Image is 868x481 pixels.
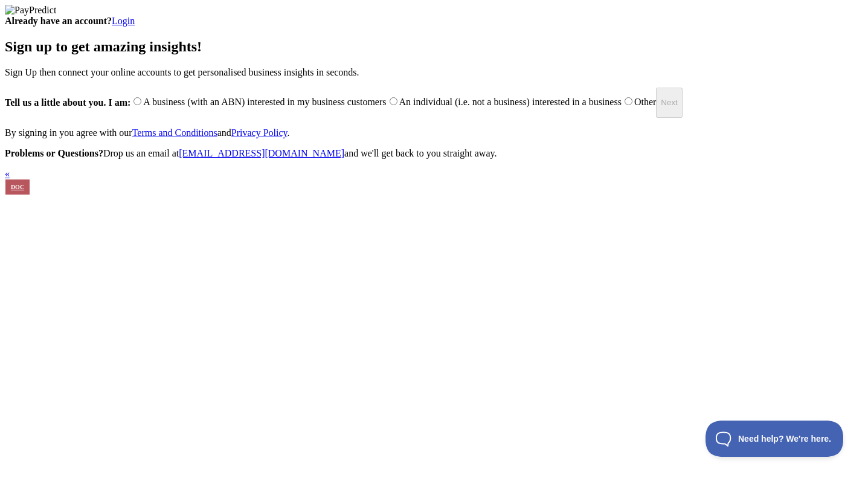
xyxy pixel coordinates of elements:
strong: Tell us a little about you. I am: [5,97,130,107]
a: Terms and Conditions [132,128,217,138]
label: An individual (i.e. not a business) interested in a business [387,97,622,107]
input: Other [625,97,632,105]
label: A business (with an ABN) interested in my business customers [130,97,386,107]
a: [EMAIL_ADDRESS][DOMAIN_NAME] [179,148,344,158]
p: Sign Up then connect your online accounts to get personalised business insights in seconds. [5,67,863,78]
strong: Already have an account? [5,16,112,26]
p: Drop us an email at and we'll get back to you straight away. [5,148,863,159]
a: DOC [5,179,30,195]
label: Other [622,97,656,107]
a: « [5,169,10,179]
a: Privacy Policy [231,128,288,138]
input: A business (with an ABN) interested in my business customers [133,97,141,105]
iframe: Toggle Customer Support [706,421,844,457]
img: PayPredict [5,5,56,16]
input: An individual (i.e. not a business) interested in a business [390,97,397,105]
strong: Problems or Questions? [5,148,103,158]
span: Next [661,98,677,107]
p: By signing in you agree with our and . [5,128,863,138]
button: Next [656,88,682,118]
a: Login [112,16,135,26]
h2: Sign up to get amazing insights! [5,39,863,55]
